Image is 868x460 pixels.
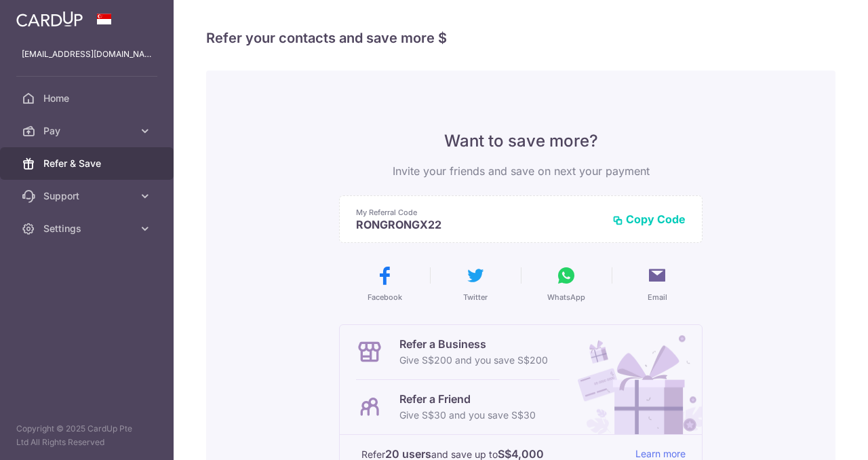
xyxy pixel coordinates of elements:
p: RONGRONGX22 [356,218,601,231]
img: CardUp [16,11,83,27]
span: Support [43,189,133,203]
img: Refer [565,325,702,434]
p: Invite your friends and save on next your payment [339,163,703,179]
button: Email [617,265,697,303]
span: Twitter [463,292,488,303]
iframe: 打开一个小组件，您可以在其中找到更多信息 [784,419,854,453]
p: Refer a Friend [399,391,536,407]
button: WhatsApp [526,265,606,303]
h4: Refer your contacts and save more $ [206,27,835,49]
button: Copy Code [612,212,686,226]
p: Refer a Business [399,336,548,352]
p: My Referral Code [356,207,601,218]
p: Give S$30 and you save S$30 [399,407,536,423]
p: Give S$200 and you save S$200 [399,352,548,368]
button: Facebook [344,265,425,303]
span: WhatsApp [547,292,585,303]
p: [EMAIL_ADDRESS][DOMAIN_NAME] [22,47,152,61]
p: Want to save more? [339,130,703,152]
span: Facebook [368,292,402,303]
span: Email [648,292,667,303]
span: Home [43,92,133,105]
span: Settings [43,222,133,235]
button: Twitter [435,265,515,303]
span: Refer & Save [43,157,133,170]
span: Pay [43,124,133,138]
